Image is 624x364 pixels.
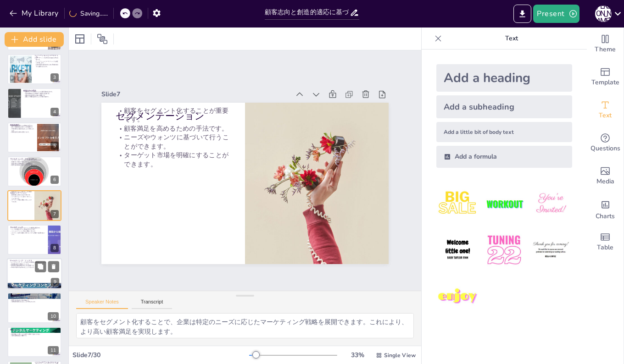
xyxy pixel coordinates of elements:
[587,28,624,61] div: Change the overall theme
[7,122,61,153] div: 5
[116,106,230,124] p: 顧客をセグメント化することが重要です。
[10,161,59,163] p: 想像力と大胆さが求められます。
[101,90,290,99] div: Slide 7
[34,57,59,61] p: マーケティングは売れる仕組みを作る活動です。
[23,96,59,98] p: 顧客との関係を深めることが成功の鍵です。
[34,64,59,67] p: 企業の成長を促進するために両者を統合する必要があります。
[10,259,59,262] p: マーケティング・ミックス
[10,194,32,196] p: 顧客満足を高めるための手法です。
[10,296,59,298] p: 製品のマネジメントには多くの要素が含まれます。
[50,73,59,82] div: 3
[587,160,624,193] div: Add images, graphics, shapes or video
[10,299,59,301] p: 競争力を高めるための戦略です。
[10,228,45,230] p: ニーズや嗜好に合った製品を設計できます。
[7,292,61,323] div: 10
[529,182,572,225] img: 3.jpeg
[97,33,108,44] span: Position
[10,125,34,127] p: 創造的適応は変化への柔軟な対応です。
[10,267,59,269] p: 市場での競争力を高めることができます。
[436,229,479,271] img: 4.jpeg
[10,230,45,232] p: コミュニケーション方法を明確にできます。
[5,32,64,47] button: Add slide
[595,44,616,55] span: Theme
[116,133,230,151] p: ニーズやウォンツに基づいて行うことができます。
[533,5,579,23] button: Present
[436,64,572,92] div: Add a heading
[7,6,62,21] button: My Library
[48,261,59,272] button: Delete Slide
[513,5,531,23] button: Export to PowerPoint
[10,191,32,194] p: 顧客をセグメント化することが重要です。
[436,182,479,225] img: 1.jpeg
[446,28,578,50] p: Text
[10,335,59,337] p: 適切な価格設定が重要です。
[10,196,32,199] p: ニーズやウォンツに基づいて行うことができます。
[346,351,368,359] div: 33 %
[116,124,230,132] p: 顧客満足を高めるための手法です。
[595,5,612,23] button: [PERSON_NAME]
[10,131,34,133] p: 柔軟な対応が成功に繋がります。
[10,298,59,299] p: 製品ミックスや製品ラインの概念が重要です。
[10,160,59,161] p: マーケティング・マイオピアを避ける必要があります。
[591,77,619,88] span: Template
[76,299,128,309] button: Speaker Notes
[587,127,624,160] div: Get real-time input from your audience
[10,128,34,131] p: 市場の変化に敏感であることが求められます。
[10,333,59,335] p: 競合他社より安いことは唯一の条件ではありません。
[50,108,59,116] div: 4
[10,165,59,166] p: 競争力を高めるためのアプローチです。
[10,123,34,126] p: 創造的適応
[116,151,230,169] p: ターゲット市場を明確にすることができます。
[599,110,612,121] span: Text
[596,176,614,187] span: Media
[69,9,108,18] div: Saving......
[34,54,59,57] p: イノベーションは競争優位をもたらします。
[591,143,620,154] span: Questions
[10,328,59,331] p: 価格のマネジメント
[72,351,249,359] div: Slide 7 / 30
[48,312,59,320] div: 10
[7,258,62,289] div: 9
[72,32,87,46] div: Layout
[10,227,45,229] p: ターゲティングはマーケティングの重要な要素です。
[596,211,615,221] span: Charts
[7,54,61,84] div: 3
[10,163,59,165] p: 顧客の視点を理解することが重要です。
[7,225,61,255] div: 8
[34,61,59,64] p: イノベーションとマーケティングは相互に作用します。
[436,95,572,118] div: Add a subheading
[50,244,59,252] div: 8
[7,327,61,357] div: 11
[23,91,59,93] p: 顧客のニーズを満たすことが企業活動の起点です。
[597,243,613,253] span: Table
[436,122,572,142] div: Add a little bit of body text
[10,158,59,160] p: マーケティング・マイオピア
[10,301,59,303] p: 消費者の期待に応えることが求められます。
[483,229,525,271] img: 5.jpeg
[50,210,59,218] div: 7
[10,226,45,228] p: ターゲティング
[10,261,59,263] p: マーケティング・ミックスは4つの要素から構成されています。
[587,193,624,226] div: Add charts and graphs
[384,352,416,359] span: Single View
[50,142,59,150] div: 5
[7,190,61,221] div: 7
[51,278,59,287] div: 9
[7,156,61,187] div: 6
[50,176,59,184] div: 6
[132,299,173,309] button: Transcript
[10,265,59,267] p: 効果的な戦略を構築するために重要です。
[23,94,59,96] p: 顧客志向は競争力を高める要素です。
[7,88,61,118] div: 4
[10,199,32,203] p: ターゲット市場を明確にすることができます。
[529,229,572,271] img: 6.jpeg
[48,346,59,354] div: 11
[265,6,350,19] input: Insert title
[10,232,45,235] p: ターゲット以外の顧客に対するリスクを考慮する必要があります。
[436,146,572,168] div: Add a formula
[76,313,414,338] textarea: 顧客をセグメント化することで、企業は特定のニーズに応じたマーケティング戦略を展開できます。これにより、より高い顧客満足を実現します。 セグメンテーションは顧客満足を高めるための重要な手法です。適...
[436,276,479,318] img: 7.jpeg
[587,61,624,94] div: Add ready made slides
[587,94,624,127] div: Add text boxes
[10,330,59,332] p: 価格のマネジメントには多くの要素が含まれます。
